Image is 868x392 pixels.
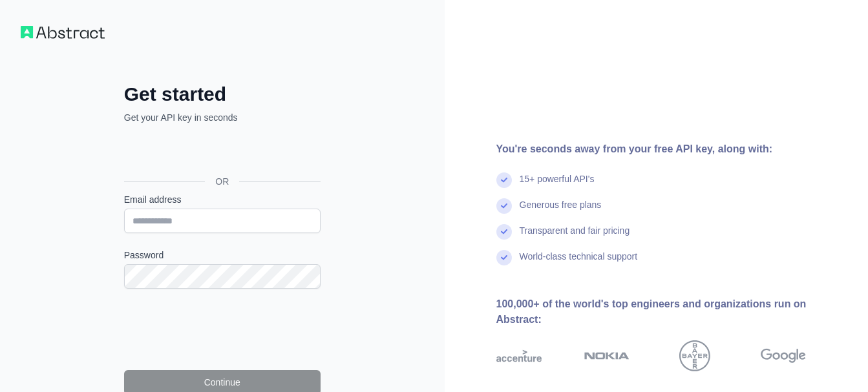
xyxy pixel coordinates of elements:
img: check mark [496,224,512,240]
img: google [761,340,806,371]
iframe: reCAPTCHA [124,304,321,355]
img: Workflow [21,26,105,39]
div: 100,000+ of the world's top engineers and organizations run on Abstract: [496,296,848,327]
div: You're seconds away from your free API key, along with: [496,141,848,157]
img: nokia [584,340,630,371]
iframe: Sign in with Google Button [118,138,324,167]
p: Get your API key in seconds [124,111,321,124]
label: Email address [124,193,321,206]
div: Generous free plans [520,198,602,224]
div: 15+ powerful API's [520,172,595,198]
div: Transparent and fair pricing [520,224,630,250]
h2: Get started [124,83,321,106]
img: check mark [496,172,512,188]
img: bayer [679,340,710,371]
label: Password [124,249,321,262]
img: check mark [496,198,512,214]
span: OR [205,175,239,188]
img: accenture [496,340,542,371]
img: check mark [496,250,512,265]
div: World-class technical support [520,250,638,276]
